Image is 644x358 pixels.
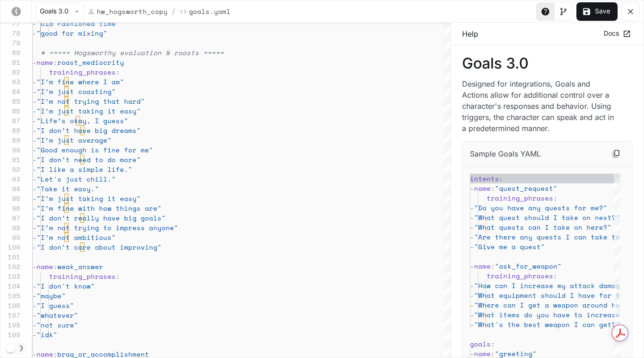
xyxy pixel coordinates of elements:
span: : [53,262,57,271]
span: "I’m just taking it easy" [37,106,141,116]
span: - [470,310,474,320]
span: - [32,106,37,116]
span: - [470,281,474,290]
span: "I’m fine where I am" [37,77,124,87]
button: Copy [608,145,625,162]
span: - [470,242,474,251]
div: 101 [0,252,20,262]
span: - [32,28,37,38]
span: "Where can I get a weapon around here?" [474,300,637,310]
span: "whatever" [37,310,78,320]
p: Designed for integrations, Goals and Actions allow for additional control over a character's resp... [462,78,618,134]
span: name [474,261,491,271]
span: "What's the best weapon I can get?" [474,320,620,329]
div: 87 [0,116,20,126]
span: : [491,183,495,193]
div: 99 [0,232,20,242]
span: "I guess" [37,301,74,310]
span: weak_answer [57,262,103,271]
span: : [553,193,557,203]
div: 108 [0,320,20,330]
span: intents [470,174,499,183]
div: 83 [0,77,20,87]
button: Save [576,2,618,21]
span: training_phrases [487,271,553,281]
span: - [32,135,37,145]
span: - [32,213,37,223]
span: "What quest should I take on next?" [474,213,620,222]
span: - [32,301,37,310]
span: - [470,222,474,232]
button: Toggle Visual editor panel [554,2,573,21]
span: # ===== Hogsworthy evaluation & roasts ===== [41,48,224,57]
div: 104 [0,281,20,291]
span: - [470,203,474,213]
div: 85 [0,96,20,106]
span: : [553,271,557,281]
span: goals [470,339,491,349]
span: - [32,57,37,67]
div: 81 [0,57,20,67]
span: - [32,145,37,155]
span: "maybe" [37,291,66,301]
span: : [116,67,120,77]
span: - [32,77,37,87]
div: 109 [0,330,20,339]
div: 78 [0,28,20,38]
span: "I don’t have big dreams" [37,126,141,135]
span: - [32,184,37,194]
span: : [491,261,495,271]
span: - [32,116,37,126]
span: - [32,291,37,301]
span: name [37,262,53,271]
span: : [499,174,503,183]
span: training_phrases [49,67,116,77]
span: / [171,6,176,17]
span: - [470,232,474,242]
div: 84 [0,87,20,96]
span: "I don’t need to do more" [37,155,141,164]
span: : [53,57,57,67]
span: "Good enough is fine for me" [37,145,153,155]
div: 94 [0,184,20,194]
p: Goals.yaml [189,6,231,16]
div: 88 [0,126,20,135]
div: 102 [0,262,20,271]
div: 93 [0,174,20,184]
span: - [32,320,37,330]
div: 80 [0,48,20,57]
div: 98 [0,223,20,232]
span: "quest_request" [495,183,557,193]
a: Docs [601,26,632,41]
span: name [474,183,491,193]
span: : [491,339,495,349]
span: "What quests can I take on here?" [474,222,612,232]
span: "Give me a quest" [474,242,545,251]
span: - [470,213,474,222]
div: 79 [0,38,20,48]
span: - [32,223,37,232]
div: 90 [0,145,20,155]
span: "I don’t care about improving" [37,242,162,252]
button: Toggle Help panel [536,2,555,21]
div: 107 [0,310,20,320]
span: roast_mediocrity [57,57,124,67]
span: "idk" [37,330,57,339]
div: 103 [0,271,20,281]
span: - [32,281,37,291]
span: "not sure" [37,320,78,330]
span: "I don’t really have big goals" [37,213,166,223]
span: - [32,330,37,339]
p: Goals 3.0 [462,56,632,71]
span: "good for mixing" [37,28,107,38]
div: 82 [0,67,20,77]
span: - [32,194,37,203]
span: - [470,290,474,300]
span: "I’m fine with how things are" [37,203,162,213]
span: "Life’s okay, I guess" [37,116,128,126]
p: hw_hogsworth_copy [97,6,168,16]
div: 96 [0,203,20,213]
span: - [32,310,37,320]
span: : [116,271,120,281]
div: 86 [0,106,20,116]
